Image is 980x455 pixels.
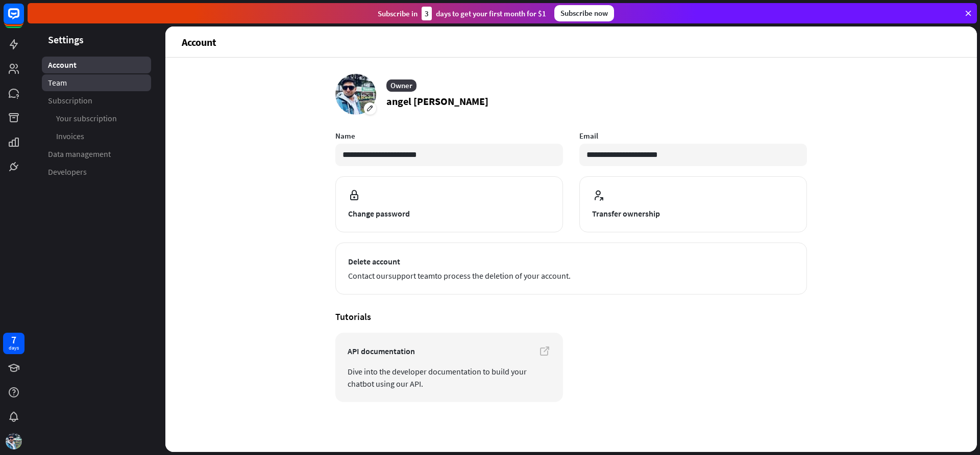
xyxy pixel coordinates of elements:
[48,60,77,70] span: Account
[11,335,16,344] div: 7
[3,333,24,354] a: 7 days
[42,164,151,180] a: Developers
[386,94,488,109] p: angel [PERSON_NAME]
[42,92,151,109] a: Subscription
[554,5,614,21] div: Subscribe now
[348,207,550,220] span: Change password
[422,7,432,20] div: 3
[48,149,111,159] span: Data management
[335,333,563,402] a: API documentation Dive into the developer documentation to build your chatbot using our API.
[42,74,151,91] a: Team
[348,255,794,267] span: Delete account
[335,131,563,141] label: Name
[56,131,84,142] span: Invoices
[335,311,807,323] h4: Tutorials
[579,131,807,141] label: Email
[335,176,563,232] button: Change password
[348,345,551,357] span: API documentation
[386,79,416,92] div: Owner
[56,113,117,124] span: Your subscription
[42,146,151,163] a: Data management
[42,128,151,145] a: Invoices
[8,4,39,35] button: Open LiveChat chat widget
[165,26,977,57] header: Account
[48,77,67,88] span: Team
[48,167,87,177] span: Developers
[28,33,165,46] header: Settings
[48,95,92,106] span: Subscription
[42,110,151,127] a: Your subscription
[592,207,794,220] span: Transfer ownership
[348,270,794,282] span: Contact our to process the deletion of your account.
[335,243,807,295] button: Delete account Contact oursupport teamto process the deletion of your account.
[579,176,807,232] button: Transfer ownership
[378,7,546,20] div: Subscribe in days to get your first month for $1
[388,271,435,281] a: support team
[348,365,551,390] span: Dive into the developer documentation to build your chatbot using our API.
[9,344,19,352] div: days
